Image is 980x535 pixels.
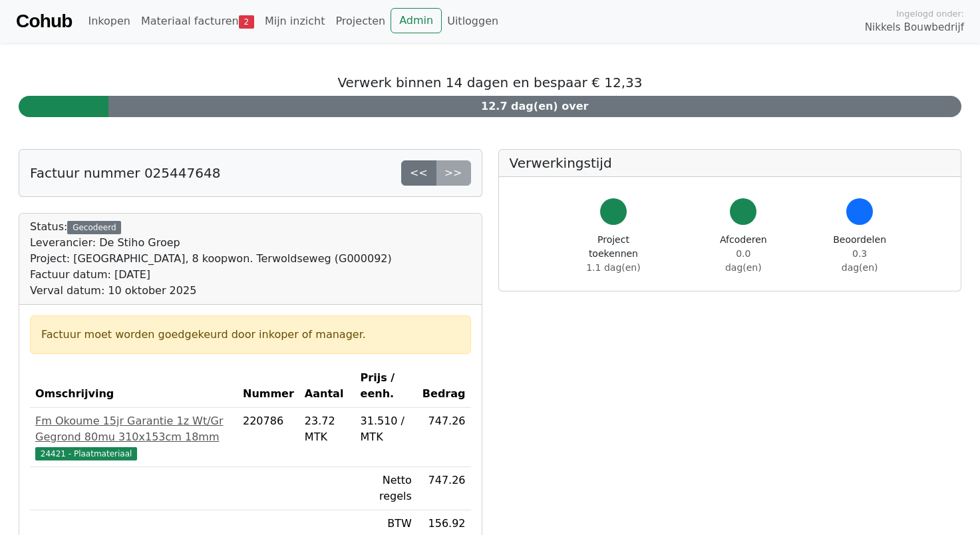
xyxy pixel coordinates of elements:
[361,413,412,445] div: 31.510 / MTK
[330,8,391,35] a: Projecten
[305,413,350,445] div: 23.72 MTK
[35,413,232,445] div: Fm Okoume 15jr Garantie 1z Wt/Gr Gegrond 80mu 310x153cm 18mm
[417,365,471,408] th: Bedrag
[442,8,504,35] a: Uitloggen
[401,160,436,186] a: <<
[238,408,299,467] td: 220786
[239,15,254,29] span: 2
[30,267,392,283] div: Factuur datum: [DATE]
[842,248,878,273] span: 0.3 dag(en)
[35,413,232,461] a: Fm Okoume 15jr Garantie 1z Wt/Gr Gegrond 80mu 310x153cm 18mm24421 - Plaatmateriaal
[238,365,299,408] th: Nummer
[417,467,471,510] td: 747.26
[586,262,640,273] span: 1.1 dag(en)
[136,8,259,35] a: Materiaal facturen2
[355,365,417,408] th: Prijs / eenh.
[391,8,442,33] a: Admin
[725,248,762,273] span: 0.0 dag(en)
[573,233,654,275] div: Project toekennen
[896,7,964,20] span: Ingelogd onder:
[355,467,417,510] td: Netto regels
[41,327,460,343] div: Factuur moet worden goedgekeurd door inkoper of manager.
[510,155,951,171] h5: Verwerkingstijd
[19,75,961,90] h5: Verwerk binnen 14 dagen en bespaar € 12,33
[259,8,331,35] a: Mijn inzicht
[833,233,886,275] div: Beoordelen
[30,365,238,408] th: Omschrijving
[30,235,392,251] div: Leverancier: De Stiho Groep
[67,221,121,234] div: Gecodeerd
[30,283,392,299] div: Verval datum: 10 oktober 2025
[108,96,961,117] div: 12.7 dag(en) over
[82,8,135,35] a: Inkopen
[16,5,72,37] a: Cohub
[299,365,355,408] th: Aantal
[30,165,220,181] h5: Factuur nummer 025447648
[30,219,392,299] div: Status:
[865,20,964,35] span: Nikkels Bouwbedrijf
[417,408,471,467] td: 747.26
[717,233,769,275] div: Afcoderen
[35,447,137,460] span: 24421 - Plaatmateriaal
[30,251,392,267] div: Project: [GEOGRAPHIC_DATA], 8 koopwon. Terwoldseweg (G000092)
